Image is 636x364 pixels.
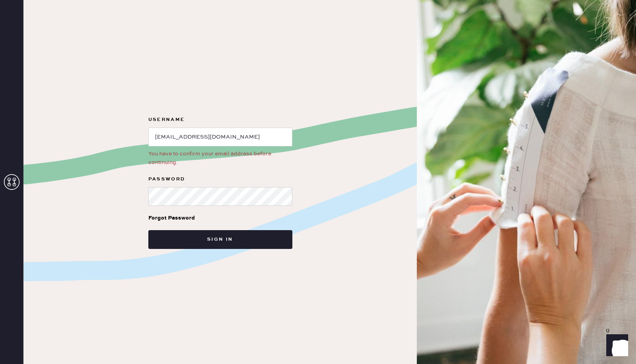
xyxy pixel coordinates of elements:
label: Username [148,115,292,124]
input: e.g. john@doe.com [148,128,292,146]
div: Forgot Password [148,214,195,222]
label: Password [148,175,292,184]
button: Sign in [148,230,292,249]
div: You have to confirm your email address before continuing. [148,150,292,167]
iframe: Front Chat [599,329,632,362]
a: Forgot Password [148,206,195,230]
